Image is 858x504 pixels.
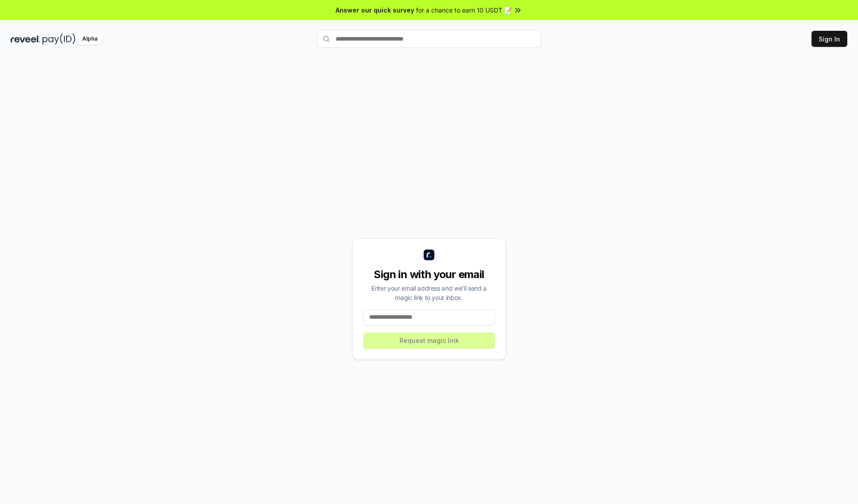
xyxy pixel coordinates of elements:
button: Sign In [812,31,847,47]
img: logo_small [424,250,434,260]
img: pay_id [42,33,76,45]
div: Alpha [77,33,102,45]
div: Sign in with your email [363,267,495,282]
span: for a chance to earn 10 USDT 📝 [416,5,512,15]
span: Answer our quick survey [336,5,414,15]
img: reveel_dark [11,33,41,45]
div: Enter your email address and we’ll send a magic link to your inbox. [363,283,495,302]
